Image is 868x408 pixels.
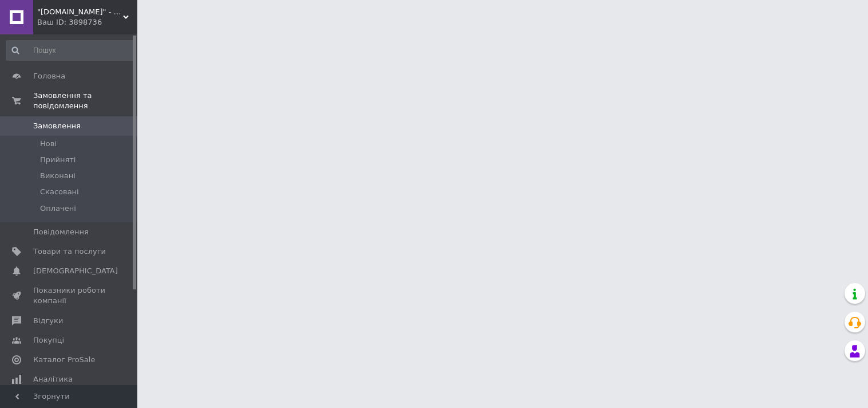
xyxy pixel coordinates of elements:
span: Замовлення [33,121,81,131]
span: Повідомлення [33,227,89,237]
div: Ваш ID: 3898736 [37,17,137,28]
span: Аналітика [33,374,73,385]
span: Товари та послуги [33,246,106,257]
span: Покупці [33,335,64,346]
span: Оплачені [40,203,76,214]
span: Прийняті [40,155,76,165]
span: "Sistore.com.ua" - Інтернет-магазин [37,7,123,17]
span: Нові [40,139,57,149]
span: Показники роботи компанії [33,285,106,306]
span: [DEMOGRAPHIC_DATA] [33,266,118,276]
span: Відгуки [33,316,63,326]
span: Каталог ProSale [33,355,95,365]
span: Виконані [40,171,76,181]
input: Пошук [6,40,135,61]
span: Головна [33,71,65,81]
span: Замовлення та повідомлення [33,91,137,111]
span: Скасовані [40,187,79,197]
